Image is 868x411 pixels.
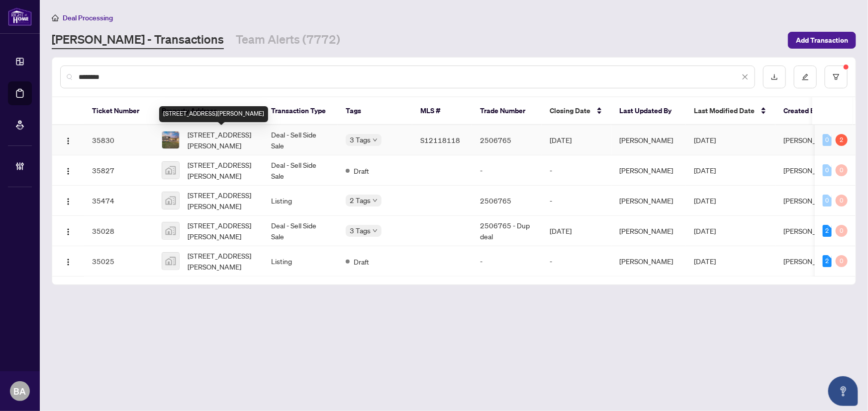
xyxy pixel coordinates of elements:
span: [PERSON_NAME] [783,136,837,144]
th: Transaction Type [263,97,338,125]
span: [PERSON_NAME] [783,257,837,266]
div: 0 [823,134,832,146]
td: Listing [263,246,338,276]
img: Logo [64,228,72,236]
td: Listing [263,186,338,216]
span: [STREET_ADDRESS][PERSON_NAME] [188,190,255,211]
td: 35830 [84,125,154,155]
th: Trade Number [472,97,542,125]
button: Add Transaction [788,32,856,49]
td: [PERSON_NAME] [611,155,686,186]
td: 35827 [84,155,154,186]
span: home [52,14,59,21]
td: Deal - Sell Side Sale [263,155,338,186]
div: 0 [836,195,848,206]
button: Logo [60,223,76,239]
span: Last Modified Date [694,105,755,116]
span: download [771,73,778,80]
td: [DATE] [542,125,611,155]
span: filter [833,73,840,80]
button: download [763,66,786,88]
button: Logo [60,193,76,208]
img: thumbnail-img [162,253,179,270]
span: [DATE] [694,257,716,266]
th: Property Address [154,97,263,125]
td: Deal - Sell Side Sale [263,216,338,246]
div: 0 [836,225,848,237]
div: [STREET_ADDRESS][PERSON_NAME] [159,106,268,122]
td: - [472,246,542,276]
span: 2 Tags [350,195,371,206]
th: Tags [338,97,412,125]
th: MLS # [412,97,472,125]
img: Logo [64,258,72,266]
span: [DATE] [694,136,716,144]
img: Logo [64,137,72,145]
img: logo [8,7,32,26]
span: Draft [354,165,369,176]
span: down [373,228,378,233]
img: thumbnail-img [162,192,179,209]
td: 2506765 [472,125,542,155]
td: Deal - Sell Side Sale [263,125,338,155]
span: 3 Tags [350,225,371,236]
td: [PERSON_NAME] [611,246,686,276]
div: 0 [836,164,848,176]
span: BA [14,384,26,398]
button: Logo [60,162,76,178]
a: [PERSON_NAME] - Transactions [52,31,224,49]
td: [PERSON_NAME] [611,186,686,216]
span: edit [802,73,809,80]
span: [PERSON_NAME] [783,226,837,235]
span: [STREET_ADDRESS][PERSON_NAME] [188,159,255,181]
th: Ticket Number [84,97,154,125]
div: 2 [823,225,832,237]
td: [DATE] [542,216,611,246]
button: edit [794,66,817,88]
div: 2 [836,134,848,146]
th: Last Updated By [611,97,686,125]
span: Add Transaction [796,32,848,48]
td: - [472,155,542,186]
span: down [373,198,378,203]
span: [PERSON_NAME] [783,196,837,205]
span: [PERSON_NAME] [783,166,837,175]
th: Created By [775,97,835,125]
span: [STREET_ADDRESS][PERSON_NAME] [188,250,255,272]
th: Closing Date [542,97,611,125]
span: [STREET_ADDRESS][PERSON_NAME] [188,220,255,242]
span: 3 Tags [350,134,371,145]
img: thumbnail-img [162,162,179,179]
td: 35028 [84,216,154,246]
button: Logo [60,253,76,269]
span: close [742,73,749,80]
button: filter [825,66,848,88]
div: 2 [823,255,832,267]
th: Last Modified Date [686,97,775,125]
td: [PERSON_NAME] [611,216,686,246]
span: Deal Processing [63,13,113,22]
span: Draft [354,256,369,267]
span: [STREET_ADDRESS][PERSON_NAME] [188,129,255,151]
span: [DATE] [694,196,716,205]
img: Logo [64,167,72,175]
span: Closing Date [550,105,590,116]
td: - [542,246,611,276]
img: thumbnail-img [162,132,179,148]
div: 0 [823,164,832,176]
td: - [542,186,611,216]
img: thumbnail-img [162,222,179,239]
span: S12118118 [420,136,460,144]
img: Logo [64,198,72,205]
td: 2506765 [472,186,542,216]
span: down [373,137,378,142]
td: - [542,155,611,186]
td: 35025 [84,246,154,276]
span: [DATE] [694,166,716,175]
td: [PERSON_NAME] [611,125,686,155]
td: 35474 [84,186,154,216]
div: 0 [823,195,832,206]
span: [DATE] [694,226,716,235]
a: Team Alerts (7772) [236,31,340,49]
button: Open asap [828,376,858,406]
